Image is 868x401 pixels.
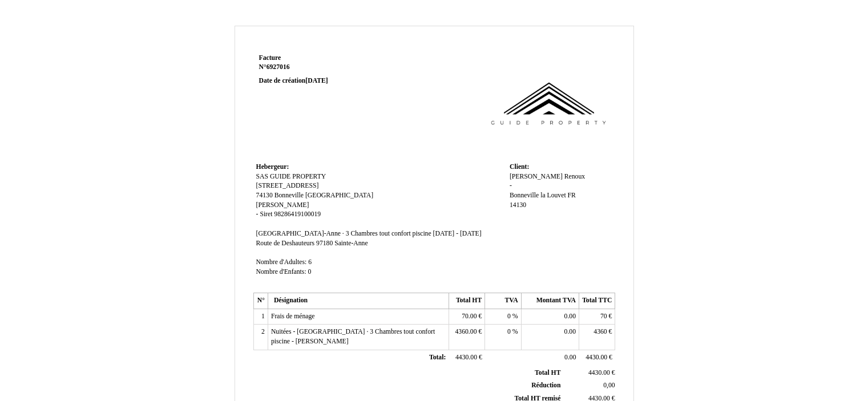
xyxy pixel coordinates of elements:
span: 0.00 [564,313,576,320]
span: Route de Deshauteurs [256,240,315,247]
td: % [485,325,521,350]
span: Siret 98286419100019 [260,210,321,218]
span: 4430.00 [455,354,477,361]
span: FR [568,192,576,199]
span: Nombre d'Enfants: [256,268,306,276]
td: € [579,325,615,350]
span: 4360 [594,328,607,335]
td: 2 [253,325,268,350]
span: 4360.00 [455,328,477,335]
span: - [256,210,259,218]
th: N° [253,293,268,309]
span: SAS GUIDE PROPERTY [256,173,326,180]
span: 6 [308,258,312,266]
span: Renoux [564,173,585,180]
span: [PERSON_NAME] [256,201,309,209]
span: Bonneville [274,192,304,199]
img: logo [486,54,612,139]
span: Sainte-Anne [334,240,368,247]
span: [PERSON_NAME] [510,173,563,180]
span: 0,00 [603,382,615,389]
span: [GEOGRAPHIC_DATA]-Anne · 3 Chambres tout confort piscine [256,230,431,237]
span: Réduction [531,382,560,389]
span: Frais de ménage [271,313,315,320]
span: [STREET_ADDRESS] [256,182,319,189]
span: Total: [429,354,446,361]
span: 6927016 [267,63,290,71]
span: - [510,182,512,189]
span: 14130 [510,201,526,209]
th: Montant TVA [521,293,579,309]
td: € [563,367,617,379]
span: 70 [600,313,607,320]
td: € [449,309,485,325]
span: 74130 [256,192,273,199]
span: Nuitées - [GEOGRAPHIC_DATA] · 3 Chambres tout confort piscine - [PERSON_NAME] [271,328,435,345]
td: € [449,325,485,350]
td: € [579,309,615,325]
span: 4430.00 [588,369,610,376]
span: Hebergeur: [256,163,289,171]
td: € [579,350,615,366]
span: 0 [308,268,312,276]
th: Total HT [449,293,485,309]
span: [DATE] [305,77,328,84]
span: 97180 [316,240,333,247]
span: 4430.00 [586,354,607,361]
td: % [485,309,521,325]
span: Facture [259,54,281,62]
span: [GEOGRAPHIC_DATA] [305,192,373,199]
th: Total TTC [579,293,615,309]
span: 0 [507,328,511,335]
span: 0.00 [564,328,576,335]
span: 0 [507,313,511,320]
td: 1 [253,309,268,325]
span: 70.00 [462,313,477,320]
td: € [449,350,485,366]
span: Nombre d'Adultes: [256,258,307,266]
span: 0.00 [564,354,576,361]
span: Client: [510,163,529,171]
span: Total HT [535,369,560,376]
th: Désignation [268,293,449,309]
span: Bonneville la Louvet [510,192,566,199]
strong: N° [259,63,395,72]
strong: Date de création [259,77,328,84]
span: [DATE] - [DATE] [433,230,482,237]
th: TVA [485,293,521,309]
